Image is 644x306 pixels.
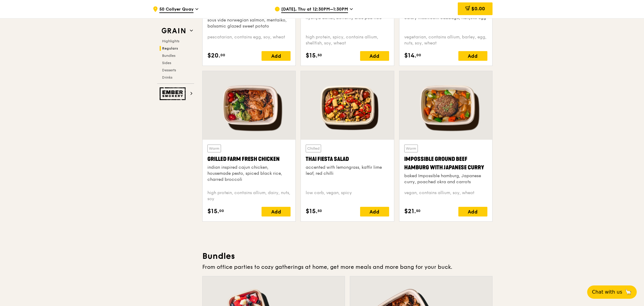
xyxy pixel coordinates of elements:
div: Add [360,207,389,216]
span: Chat with us [592,288,622,296]
span: 50 Collyer Quay [159,6,194,13]
span: 00 [416,53,421,57]
div: pescatarian, contains egg, soy, wheat [207,34,291,46]
span: 50 [317,208,322,213]
span: Desserts [162,68,176,72]
div: high protein, contains allium, dairy, nuts, soy [207,190,291,202]
span: $14. [404,51,416,60]
span: Drinks [162,75,172,80]
div: accented with lemongrass, kaffir lime leaf, red chilli [306,164,389,177]
span: Bundles [162,54,175,58]
span: 00 [219,208,224,213]
span: 50 [416,208,421,213]
span: $15. [207,207,219,216]
div: Warm [404,145,418,152]
div: Chilled [306,145,321,152]
div: Thai Fiesta Salad [306,155,389,163]
span: $21. [404,207,416,216]
span: Highlights [162,39,179,43]
span: $15. [306,51,317,60]
div: baked Impossible hamburg, Japanese curry, poached okra and carrots [404,173,487,185]
div: Add [458,51,487,61]
div: Impossible Ground Beef Hamburg with Japanese Curry [404,155,487,172]
div: high protein, spicy, contains allium, shellfish, soy, wheat [306,34,389,46]
div: vegan, contains allium, soy, wheat [404,190,487,202]
div: low carb, vegan, spicy [306,190,389,202]
div: Add [262,51,291,61]
span: 50 [317,53,322,57]
div: Add [458,207,487,216]
span: Sides [162,61,171,65]
div: Grilled Farm Fresh Chicken [207,155,291,163]
div: indian inspired cajun chicken, housemade pesto, spiced black rice, charred broccoli [207,164,291,183]
span: Regulars [162,46,178,50]
div: Warm [207,145,221,152]
span: 00 [220,53,225,57]
span: 🦙 [625,288,632,296]
span: $20. [207,51,220,60]
img: Grain web logo [160,25,187,36]
h3: Bundles [202,251,493,262]
div: sous vide norwegian salmon, mentaiko, balsamic glazed sweet potato [207,17,291,29]
div: Add [360,51,389,61]
img: Ember Smokery web logo [160,87,187,100]
button: Chat with us🦙 [587,285,637,299]
div: Add [262,207,291,216]
span: $15. [306,207,317,216]
div: vegetarian, contains allium, barley, egg, nuts, soy, wheat [404,34,487,46]
span: $0.00 [471,6,485,11]
div: From office parties to cozy gatherings at home, get more meals and more bang for your buck. [202,263,493,271]
span: [DATE], Thu at 12:30PM–1:30PM [281,6,348,13]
